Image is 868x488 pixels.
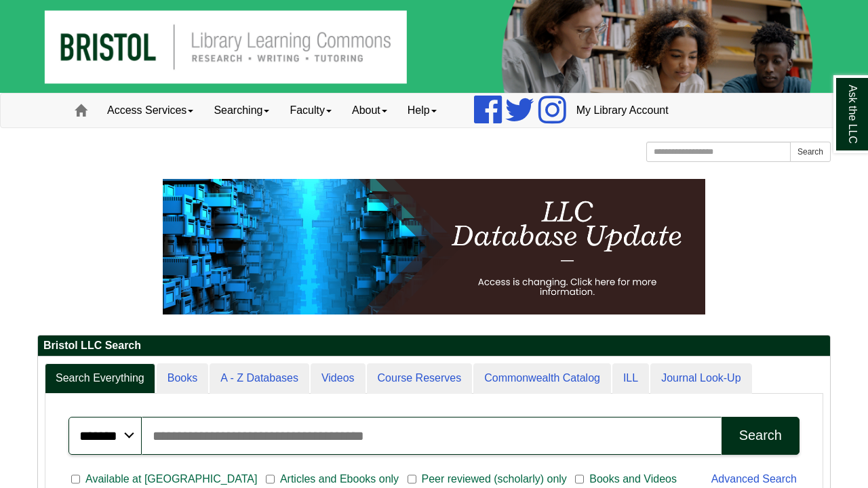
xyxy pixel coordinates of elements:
[397,94,447,127] a: Help
[157,363,208,394] a: Books
[342,94,397,127] a: About
[790,142,831,162] button: Search
[80,471,262,487] span: Available at [GEOGRAPHIC_DATA]
[97,94,203,127] a: Access Services
[408,473,416,485] input: Peer reviewed (scholarly) only
[203,94,279,127] a: Searching
[266,473,275,485] input: Articles and Ebooks only
[575,473,584,485] input: Books and Videos
[38,335,830,357] h2: Bristol LLC Search
[566,94,679,127] a: My Library Account
[473,363,611,394] a: Commonwealth Catalog
[279,94,342,127] a: Faculty
[275,471,404,487] span: Articles and Ebooks only
[739,428,782,443] div: Search
[311,363,366,394] a: Videos
[45,363,155,394] a: Search Everything
[650,363,751,394] a: Journal Look-Up
[416,471,572,487] span: Peer reviewed (scholarly) only
[612,363,649,394] a: ILL
[722,417,800,455] button: Search
[210,363,309,394] a: A - Z Databases
[367,363,473,394] a: Course Reserves
[71,473,80,485] input: Available at [GEOGRAPHIC_DATA]
[163,179,705,314] img: HTML tutorial
[584,471,682,487] span: Books and Videos
[711,473,797,485] a: Advanced Search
